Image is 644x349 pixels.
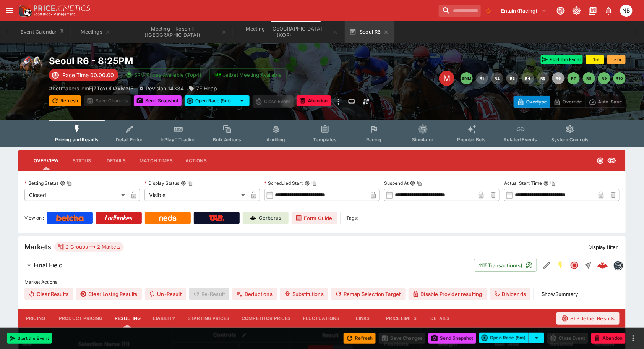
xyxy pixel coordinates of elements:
button: select merge strategy [234,95,250,106]
p: Actual Start Time [504,180,542,186]
img: Sportsbook Management [34,13,75,16]
button: Overtype [514,96,550,108]
button: R10 [613,72,626,84]
button: Substitutions [280,288,328,300]
img: betmakers [614,261,622,270]
button: Details [99,152,133,170]
button: Open Race (5m) [185,95,234,106]
p: Betting Status [24,180,58,186]
button: Event Calendar [16,21,70,43]
button: Start the Event [7,333,52,344]
span: Detail Editor [116,137,143,142]
button: Override [550,96,586,108]
button: Nicole Brown [618,2,635,19]
button: SRM Prices Available (Top4) [122,68,206,81]
span: Templates [313,137,337,142]
button: select merge strategy [529,333,544,343]
svg: Closed [597,157,604,165]
p: Display Status [144,180,179,186]
button: Final Field [18,258,474,273]
img: TabNZ [209,215,225,221]
img: PriceKinetics Logo [17,3,32,18]
label: Tags: [347,212,358,224]
a: Cerberus [243,212,289,224]
button: Display StatusCopy To Clipboard [181,181,186,186]
span: Simulator [412,137,433,142]
button: Open Race (5m) [479,333,529,343]
button: Deductions [232,288,277,300]
button: open drawer [3,4,17,18]
button: Copy To Clipboard [417,181,422,186]
a: Form Guide [292,212,337,224]
img: PriceKinetics [34,5,90,11]
nav: pagination navigation [461,72,626,84]
button: Notifications [602,4,616,18]
input: search [439,5,481,17]
svg: Visible [607,156,616,165]
img: logo-cerberus--red.svg [597,260,608,271]
span: Pricing and Results [55,137,99,142]
button: Resulting [109,309,147,328]
div: Nicole Brown [620,5,633,17]
button: Connected to PK [554,4,568,18]
img: Neds [159,215,176,221]
p: Copy To Clipboard [49,84,133,92]
h5: Markets [24,242,51,251]
button: Betting StatusCopy To Clipboard [60,181,65,186]
button: Competitor Prices [235,309,297,328]
span: InPlay™ Trading [161,137,196,142]
button: R7 [568,72,580,84]
span: Mark an event as closed and abandoned. [591,334,626,341]
button: Meetings [71,21,120,43]
button: R1 [476,72,488,84]
button: Closed [568,259,581,272]
div: split button [185,95,250,106]
button: Abandon [297,95,331,106]
button: +5m [607,55,626,64]
button: R8 [583,72,595,84]
button: STP Jetbet Results [556,312,620,325]
button: Copy To Clipboard [188,181,193,186]
div: 7F Hcap [188,84,217,92]
button: R2 [491,72,503,84]
button: +1m [586,55,604,64]
img: Cerberus [250,215,256,221]
span: Racing [366,137,382,142]
span: Related Events [504,137,537,142]
button: Meeting - Rosehill (AUS) [122,21,232,43]
div: 1b06575c-7596-40c2-ba53-93145e62e672 [597,260,608,271]
p: Race Time 00:00:00 [62,71,114,79]
button: Starting Prices [182,309,235,328]
button: Remap Selection Target [331,288,406,300]
p: Revision 14334 [146,84,184,92]
img: Betcha [56,215,84,221]
div: Visible [144,189,248,201]
button: Copy To Clipboard [311,181,317,186]
button: R3 [506,72,519,84]
span: Bulk Actions [213,137,241,142]
button: Seoul R6 [345,21,394,43]
button: Meeting - Seoul (KOR) [233,21,343,43]
button: Match Times [133,152,179,170]
span: Mark an event as closed and abandoned. [297,97,331,104]
button: R5 [537,72,549,84]
p: Overtype [526,98,547,106]
button: Suspend AtCopy To Clipboard [410,181,415,186]
button: Start the Event [541,55,583,64]
button: Auto-Save [586,96,626,108]
h2: Copy To Clipboard [49,55,337,67]
button: Copy To Clipboard [550,181,556,186]
button: SMM [461,72,473,84]
button: Details [423,309,457,328]
button: Product Pricing [53,309,109,328]
button: Straight [581,259,595,272]
span: Re-Result [189,288,229,300]
button: Dividends [490,288,530,300]
button: Price Limits [380,309,423,328]
button: Fluctuations [297,309,346,328]
p: Override [563,98,582,106]
label: Market Actions [24,276,620,288]
button: Links [346,309,380,328]
button: Toggle light/dark mode [570,4,584,18]
div: betmakers [613,261,623,270]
